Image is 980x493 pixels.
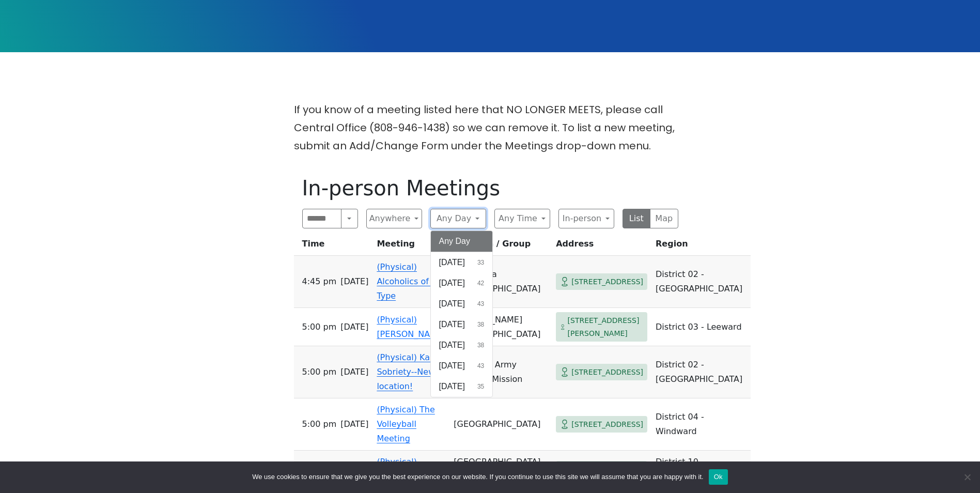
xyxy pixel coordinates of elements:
[651,237,751,256] th: Region
[302,417,337,432] span: 5:00 PM
[449,451,552,488] td: [GEOGRAPHIC_DATA] - [GEOGRAPHIC_DATA]
[439,318,465,331] span: [DATE]
[571,366,643,379] span: [STREET_ADDRESS]
[431,335,493,356] button: [DATE]38 results
[651,451,751,488] td: District 10 - [GEOGRAPHIC_DATA]
[449,256,552,308] td: Ala Moana [GEOGRAPHIC_DATA]
[377,262,445,301] a: (Physical) Alcoholics of our Type
[431,376,493,397] button: [DATE]35 results
[651,256,751,308] td: District 02 - [GEOGRAPHIC_DATA]
[340,320,368,334] span: [DATE]
[302,274,337,289] span: 4:45 PM
[431,294,493,314] button: [DATE]43 results
[340,274,368,289] span: [DATE]
[571,275,643,288] span: [STREET_ADDRESS]
[294,237,373,256] th: Time
[651,346,751,398] td: District 02 - [GEOGRAPHIC_DATA]
[340,365,368,379] span: [DATE]
[651,398,751,451] td: District 04 - Windward
[302,365,337,379] span: 5:00 PM
[709,469,728,485] button: Ok
[623,209,651,228] button: List
[340,417,368,432] span: [DATE]
[302,176,678,201] h1: In-person Meetings
[477,258,484,267] span: 33 results
[431,231,493,252] button: Any Day
[439,298,465,310] span: [DATE]
[372,237,449,256] th: Meeting
[377,457,426,481] a: (Physical) Happy Hour
[477,320,484,329] span: 38 results
[431,273,493,294] button: [DATE]42 results
[439,339,465,351] span: [DATE]
[477,361,484,371] span: 43 results
[568,314,644,340] span: [STREET_ADDRESS][PERSON_NAME]
[294,101,687,155] p: If you know of a meeting listed here that NO LONGER MEETS, please call Central Office (808-946-14...
[651,308,751,346] td: District 03 - Leeward
[449,346,552,398] td: Salvation Army Kauluela Mission
[366,209,422,228] button: Anywhere
[431,252,493,273] button: [DATE]33 results
[431,356,493,376] button: [DATE]43 results
[650,209,678,228] button: Map
[439,256,465,269] span: [DATE]
[302,320,337,334] span: 5:00 PM
[552,237,651,256] th: Address
[439,380,465,393] span: [DATE]
[449,308,552,346] td: [PERSON_NAME][GEOGRAPHIC_DATA]
[449,398,552,451] td: [GEOGRAPHIC_DATA]
[558,209,614,228] button: In-person
[449,237,552,256] th: Location / Group
[439,360,465,372] span: [DATE]
[430,209,486,228] button: Any Day
[430,230,493,397] div: Any Day
[431,314,493,335] button: [DATE]38 results
[494,209,550,228] button: Any Time
[252,472,703,482] span: We use cookies to ensure that we give you the best experience on our website. If you continue to ...
[377,405,434,443] a: (Physical) The Volleyball Meeting
[341,209,357,228] button: Search
[377,352,442,391] a: (Physical) Kalihi Sobriety--New location!
[477,299,484,309] span: 43 results
[477,382,484,391] span: 35 results
[477,341,484,350] span: 38 results
[302,209,342,228] input: Search
[439,277,465,289] span: [DATE]
[571,418,643,431] span: [STREET_ADDRESS]
[377,315,445,339] a: (Physical) [PERSON_NAME]
[477,279,484,288] span: 42 results
[962,472,972,482] span: No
